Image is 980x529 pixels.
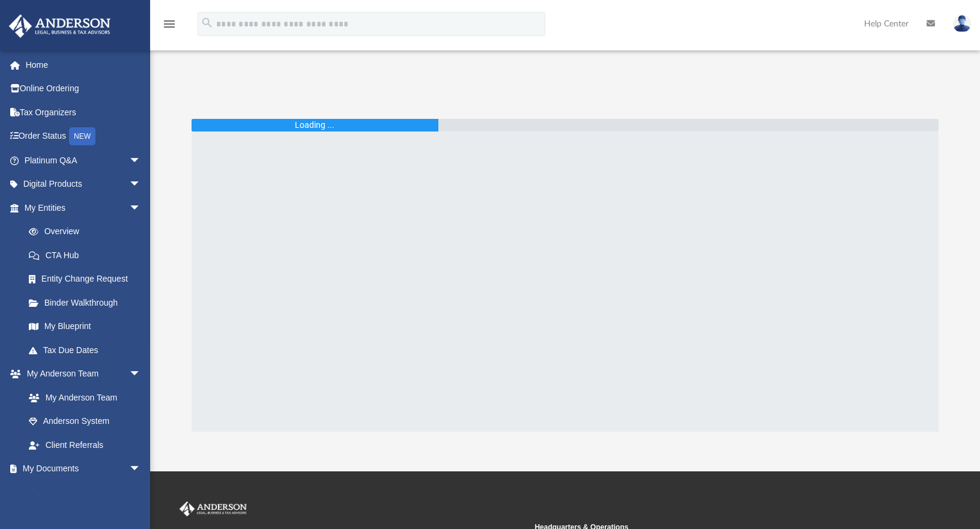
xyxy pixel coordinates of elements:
span: arrow_drop_down [129,172,153,197]
a: Client Referrals [17,433,153,457]
a: Overview [17,220,159,244]
a: Home [8,53,159,77]
a: Online Ordering [8,77,159,101]
a: My Anderson Teamarrow_drop_down [8,362,153,386]
div: NEW [69,127,95,145]
span: arrow_drop_down [129,148,153,173]
a: My Entitiesarrow_drop_down [8,196,159,220]
a: Tax Due Dates [17,338,159,362]
img: User Pic [953,15,971,32]
i: search [201,16,214,29]
a: Binder Walkthrough [17,291,159,315]
a: My Blueprint [17,315,153,339]
a: Tax Organizers [8,100,159,124]
div: Loading ... [295,119,334,131]
span: arrow_drop_down [129,196,153,220]
img: Anderson Advisors Platinum Portal [177,501,249,517]
i: menu [162,17,177,31]
img: Anderson Advisors Platinum Portal [5,14,114,38]
a: CTA Hub [17,243,159,267]
span: arrow_drop_down [129,362,153,387]
a: My Anderson Team [17,385,147,410]
a: Entity Change Request [17,267,159,291]
a: Platinum Q&Aarrow_drop_down [8,148,159,172]
a: menu [162,23,177,31]
a: My Documentsarrow_drop_down [8,457,153,481]
a: Anderson System [17,410,153,434]
a: Digital Productsarrow_drop_down [8,172,159,196]
span: arrow_drop_down [129,457,153,482]
a: Box [17,480,147,504]
a: Order StatusNEW [8,124,159,149]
